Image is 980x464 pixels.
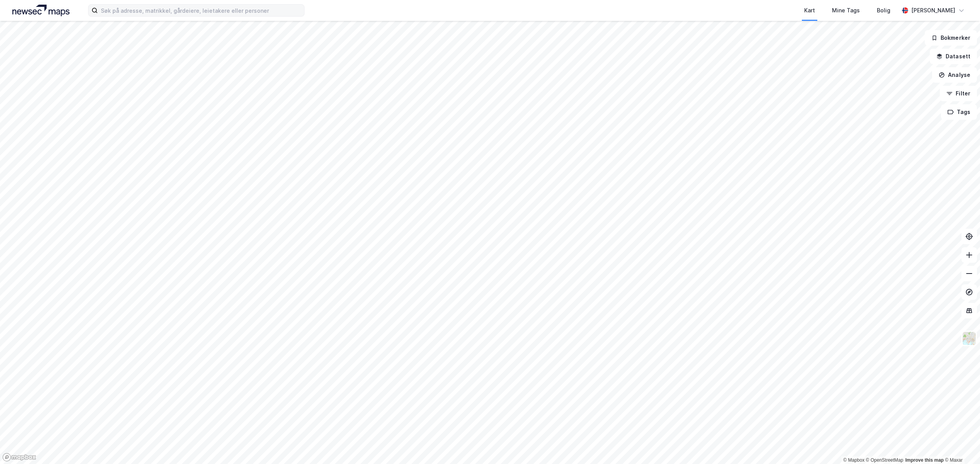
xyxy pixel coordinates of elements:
[843,457,864,463] a: Mapbox
[962,331,977,346] img: Z
[12,5,70,16] img: logo.a4113a55bc3d86da70a041830d287a7e.svg
[877,6,890,15] div: Bolig
[2,453,36,462] a: Mapbox homepage
[911,6,955,15] div: [PERSON_NAME]
[804,6,815,15] div: Kart
[832,6,860,15] div: Mine Tags
[930,49,977,64] button: Datasett
[941,104,977,120] button: Tags
[866,457,903,463] a: OpenStreetMap
[905,457,944,463] a: Improve this map
[941,427,980,464] div: Chatt-widget
[932,67,977,83] button: Analyse
[940,86,977,101] button: Filter
[941,427,980,464] iframe: Chat Widget
[98,5,304,16] input: Søk på adresse, matrikkel, gårdeiere, leietakere eller personer
[925,30,977,46] button: Bokmerker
